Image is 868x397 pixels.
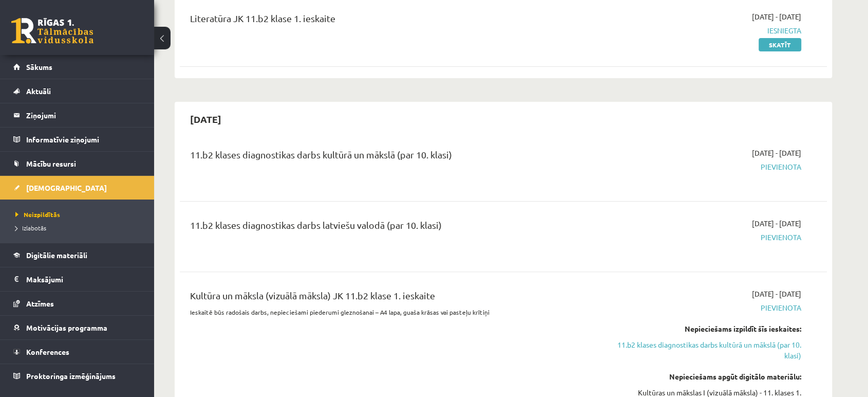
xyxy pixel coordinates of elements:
p: Ieskaitē būs radošais darbs, nepieciešami piederumi gleznošanai – A4 lapa, guaša krāsas vai paste... [190,308,592,317]
legend: Ziņojumi [26,103,141,127]
a: Informatīvie ziņojumi [13,128,141,151]
a: Konferences [13,340,141,364]
a: Izlabotās [15,223,144,232]
span: [DATE] - [DATE] [752,11,801,22]
span: Izlabotās [15,224,46,232]
span: Digitālie materiāli [26,250,87,260]
a: Ziņojumi [13,103,141,127]
a: Digitālie materiāli [13,243,141,267]
a: Neizpildītās [15,210,144,219]
span: Proktoringa izmēģinājums [26,371,116,381]
div: Nepieciešams izpildīt šīs ieskaites: [608,323,801,334]
span: Pievienota [608,232,801,243]
span: Aktuāli [26,86,51,96]
a: Motivācijas programma [13,316,141,339]
span: [DATE] - [DATE] [752,148,801,158]
span: Neizpildītās [15,210,60,219]
a: Sākums [13,55,141,79]
span: [DEMOGRAPHIC_DATA] [26,183,107,192]
span: Konferences [26,347,69,356]
span: [DATE] - [DATE] [752,218,801,229]
div: 11.b2 klases diagnostikas darbs latviešu valodā (par 10. klasi) [190,218,592,237]
span: Sākums [26,62,52,71]
a: Atzīmes [13,292,141,315]
span: Mācību resursi [26,159,76,168]
span: Atzīmes [26,299,54,308]
legend: Informatīvie ziņojumi [26,128,141,151]
a: [DEMOGRAPHIC_DATA] [13,176,141,200]
div: Kultūra un māksla (vizuālā māksla) JK 11.b2 klase 1. ieskaite [190,288,592,308]
legend: Maksājumi [26,267,141,291]
a: Aktuāli [13,79,141,103]
span: Iesniegta [608,25,801,36]
a: Proktoringa izmēģinājums [13,364,141,388]
div: 11.b2 klases diagnostikas darbs kultūrā un mākslā (par 10. klasi) [190,148,592,167]
a: Maksājumi [13,267,141,291]
a: Rīgas 1. Tālmācības vidusskola [11,18,93,44]
span: Motivācijas programma [26,323,107,332]
a: Skatīt [759,38,801,51]
div: Literatūra JK 11.b2 klase 1. ieskaite [190,11,592,30]
span: [DATE] - [DATE] [752,288,801,299]
span: Pievienota [608,161,801,172]
span: Pievienota [608,302,801,313]
div: Nepieciešams apgūt digitālo materiālu: [608,371,801,382]
a: 11.b2 klases diagnostikas darbs kultūrā un mākslā (par 10. klasi) [608,339,801,361]
h2: [DATE] [180,107,232,131]
a: Mācību resursi [13,152,141,175]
